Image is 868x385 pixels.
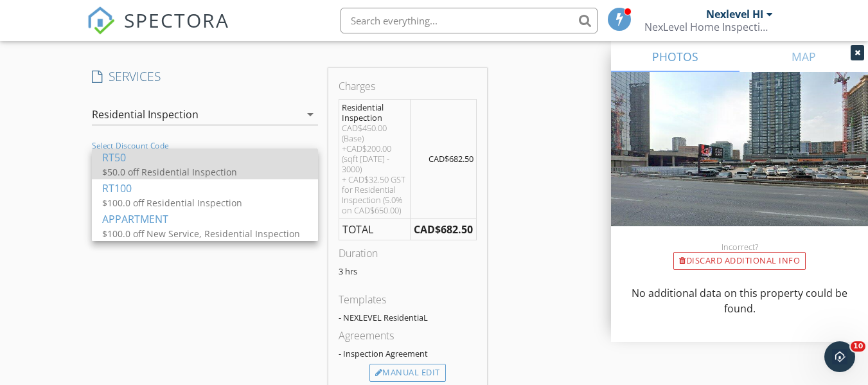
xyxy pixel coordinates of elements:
[369,364,446,382] div: Manual Edit
[339,246,477,261] div: Duration
[102,227,308,240] div: $100.0 off New Service, Residential Inspection
[341,8,598,33] input: Search everything...
[824,341,855,372] iframe: Intercom live chat
[339,348,477,359] div: - Inspection Agreement
[92,109,199,120] div: Residential Inspection
[102,150,308,165] div: RT50
[339,312,477,323] div: - NEXLEVEL ResidentiaL
[102,211,308,227] div: APPARTMENT
[342,123,407,215] div: CAD$450.00 (Base) +CAD$200.00 (sqft [DATE] - 3000) + CAD$32.50 GST for Residential Inspection (5....
[102,196,308,210] div: $100.0 off Residential Inspection
[87,17,229,44] a: SPECTORA
[611,41,740,72] a: PHOTOS
[673,252,806,270] div: Discard Additional info
[339,218,410,240] td: TOTAL
[339,292,477,307] div: Templates
[626,285,853,316] p: No additional data on this property could be found.
[339,328,477,343] div: Agreements
[644,21,773,33] div: NexLevel Home Inspections
[611,242,868,252] div: Incorrect?
[102,165,308,179] div: $50.0 off Residential Inspection
[92,68,318,85] h4: SERVICES
[339,78,477,94] div: Charges
[102,181,308,196] div: RT100
[339,266,477,276] p: 3 hrs
[303,107,318,122] i: arrow_drop_down
[414,222,473,237] strong: CAD$682.50
[87,6,115,35] img: The Best Home Inspection Software - Spectora
[740,41,868,72] a: MAP
[851,341,865,352] span: 10
[611,72,868,257] img: streetview
[706,8,763,21] div: Nexlevel HI
[124,6,229,33] span: SPECTORA
[429,153,474,165] span: CAD$682.50
[342,102,407,123] div: Residential Inspection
